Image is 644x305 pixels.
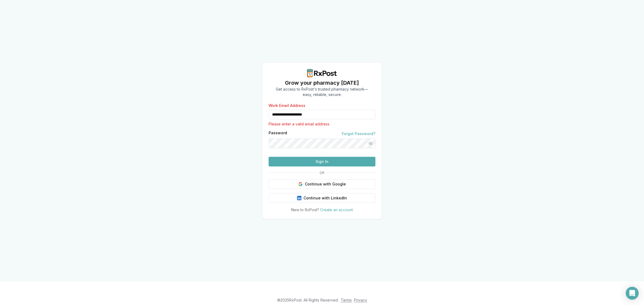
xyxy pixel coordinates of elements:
label: Work Email Address [269,104,375,107]
img: RxPost Logo [305,69,339,77]
a: Terms [341,298,352,302]
img: LinkedIn [297,196,301,200]
a: Forgot Password? [342,131,375,136]
span: New to RxPost? [291,207,319,212]
div: Open Intercom Messenger [626,287,639,300]
label: Password [269,131,287,136]
p: Please enter a valid email address [269,121,375,127]
a: Create an account [320,207,353,212]
h1: Grow your pharmacy [DATE] [276,79,368,87]
button: Sign In [269,157,375,166]
img: Google [298,182,303,186]
a: Privacy [354,298,367,302]
button: Show password [366,139,375,148]
button: Continue with LinkedIn [269,193,375,203]
p: Get access to RxPost's trusted pharmacy network— easy, reliable, secure. [276,87,368,97]
span: OR [317,171,327,175]
button: Continue with Google [269,179,375,189]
